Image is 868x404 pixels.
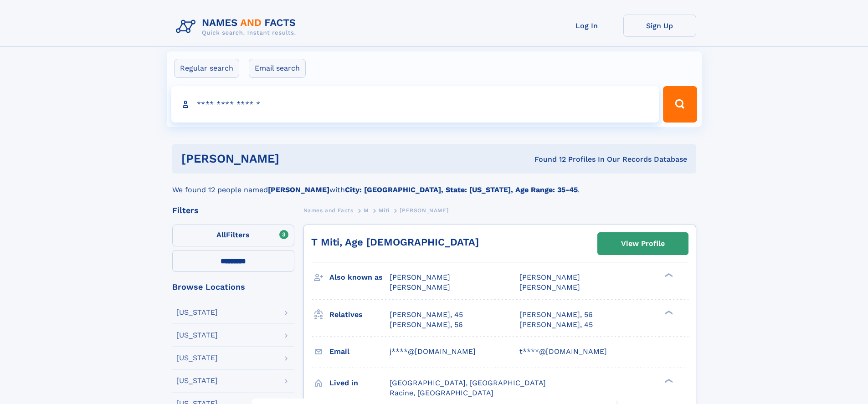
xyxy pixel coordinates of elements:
[519,283,580,291] span: [PERSON_NAME]
[303,205,354,216] a: Names and Facts
[390,283,450,291] span: [PERSON_NAME]
[329,270,390,285] h3: Also known as
[174,59,239,78] label: Regular search
[249,59,306,78] label: Email search
[172,15,303,39] img: Logo Names and Facts
[407,154,687,164] div: Found 12 Profiles In Our Records Database
[550,15,623,37] a: Log In
[663,272,673,278] div: ❯
[176,309,218,316] div: [US_STATE]
[621,233,665,254] div: View Profile
[663,86,697,123] button: Search Button
[181,153,407,164] h1: [PERSON_NAME]
[519,273,580,281] span: [PERSON_NAME]
[345,185,578,194] b: City: [GEOGRAPHIC_DATA], State: [US_STATE], Age Range: 35-45
[172,174,696,195] div: We found 12 people named with .
[172,206,294,215] div: Filters
[364,207,369,214] span: M
[390,389,493,397] span: Racine, [GEOGRAPHIC_DATA]
[623,15,696,37] a: Sign Up
[390,320,463,330] a: [PERSON_NAME], 56
[172,225,294,246] label: Filters
[176,332,218,339] div: [US_STATE]
[171,86,659,123] input: search input
[176,354,218,362] div: [US_STATE]
[329,307,390,322] h3: Relatives
[268,185,329,194] b: [PERSON_NAME]
[400,207,448,214] span: [PERSON_NAME]
[364,205,369,216] a: M
[519,320,593,330] a: [PERSON_NAME], 45
[663,309,673,315] div: ❯
[390,378,546,387] span: [GEOGRAPHIC_DATA], [GEOGRAPHIC_DATA]
[663,378,673,384] div: ❯
[390,310,463,320] a: [PERSON_NAME], 45
[519,310,593,320] a: [PERSON_NAME], 56
[390,273,450,281] span: [PERSON_NAME]
[172,283,294,291] div: Browse Locations
[598,233,688,255] a: View Profile
[379,207,389,214] span: Miti
[329,344,390,359] h3: Email
[216,230,226,239] span: All
[176,377,218,384] div: [US_STATE]
[329,375,390,391] h3: Lived in
[311,236,479,248] a: T Miti, Age [DEMOGRAPHIC_DATA]
[379,205,389,216] a: Miti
